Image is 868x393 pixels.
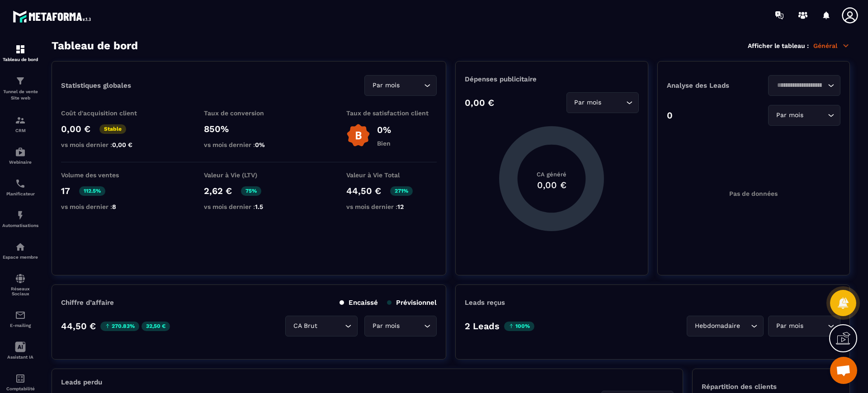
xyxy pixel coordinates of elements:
p: 112.5% [79,186,105,196]
span: CA Brut [291,321,319,331]
a: formationformationTunnel de vente Site web [2,69,38,108]
img: automations [15,241,26,252]
p: Coût d'acquisition client [61,109,151,117]
p: 0% [377,124,391,135]
img: automations [15,147,26,157]
p: 100% [504,322,534,331]
p: vs mois dernier : [204,203,294,210]
a: emailemailE-mailing [2,303,38,335]
div: Search for option [687,316,764,336]
span: Par mois [774,110,805,120]
span: 12 [397,203,404,210]
p: CRM [2,128,38,133]
a: schedulerschedulerPlanificateur [2,171,38,203]
p: Pas de données [729,190,778,197]
img: scheduler [15,178,26,189]
p: Réseaux Sociaux [2,286,38,296]
p: 0,00 € [61,123,90,134]
p: Tunnel de vente Site web [2,89,38,101]
p: 44,50 € [346,185,381,196]
span: Hebdomadaire [693,321,742,331]
p: Espace membre [2,255,38,260]
input: Search for option [401,80,422,90]
input: Search for option [742,321,749,331]
p: 850% [204,123,294,134]
a: formationformationCRM [2,108,38,140]
p: vs mois dernier : [204,141,294,148]
p: Stable [99,124,126,134]
a: automationsautomationsAutomatisations [2,203,38,235]
p: vs mois dernier : [61,141,151,148]
span: 0,00 € [112,141,132,148]
span: Par mois [572,98,604,108]
img: logo [13,8,94,25]
a: Assistant IA [2,335,38,366]
img: accountant [15,373,26,384]
p: Assistant IA [2,355,38,360]
p: Afficher le tableau : [748,42,809,49]
img: email [15,310,26,321]
div: Ouvrir le chat [830,357,857,384]
p: Leads perdu [61,378,102,386]
input: Search for option [604,98,624,108]
p: 0,00 € [465,97,494,108]
p: 2 Leads [465,321,500,331]
p: Valeur à Vie Total [346,171,437,179]
p: Tableau de bord [2,57,38,62]
p: Dépenses publicitaire [465,75,638,83]
p: Taux de conversion [204,109,294,117]
p: Répartition des clients [702,383,840,391]
p: 270.83% [100,322,139,331]
p: Analyse des Leads [667,81,754,90]
span: Par mois [370,321,401,331]
p: 271% [390,186,413,196]
p: Statistiques globales [61,81,131,90]
a: social-networksocial-networkRéseaux Sociaux [2,266,38,303]
div: Search for option [285,316,358,336]
p: Général [813,42,850,50]
p: 75% [241,186,261,196]
img: formation [15,76,26,86]
div: Search for option [364,75,437,96]
p: Encaissé [340,298,378,307]
p: 0 [667,110,673,121]
span: 8 [112,203,116,210]
p: Automatisations [2,223,38,228]
a: formationformationTableau de bord [2,37,38,69]
p: 44,50 € [61,321,96,331]
img: formation [15,115,26,126]
p: 17 [61,185,70,196]
input: Search for option [319,321,343,331]
input: Search for option [401,321,422,331]
a: automationsautomationsEspace membre [2,235,38,266]
input: Search for option [805,110,826,120]
span: Par mois [370,80,401,90]
img: social-network [15,273,26,284]
p: Valeur à Vie (LTV) [204,171,294,179]
div: Search for option [768,316,840,336]
p: Webinaire [2,160,38,165]
img: automations [15,210,26,221]
p: 32,50 € [142,322,170,331]
p: E-mailing [2,323,38,328]
h3: Tableau de bord [52,39,138,52]
img: formation [15,44,26,55]
p: vs mois dernier : [346,203,437,210]
p: Comptabilité [2,386,38,391]
div: Search for option [364,316,437,336]
p: Leads reçus [465,298,505,307]
p: Prévisionnel [387,298,437,307]
span: Par mois [774,321,805,331]
p: 2,62 € [204,185,232,196]
div: Search for option [768,105,840,126]
input: Search for option [774,80,826,90]
input: Search for option [805,321,826,331]
img: b-badge-o.b3b20ee6.svg [346,123,370,147]
span: 0% [255,141,265,148]
p: vs mois dernier : [61,203,151,210]
span: 1.5 [255,203,263,210]
a: automationsautomationsWebinaire [2,140,38,171]
p: Planificateur [2,191,38,196]
p: Taux de satisfaction client [346,109,437,117]
p: Chiffre d’affaire [61,298,114,307]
